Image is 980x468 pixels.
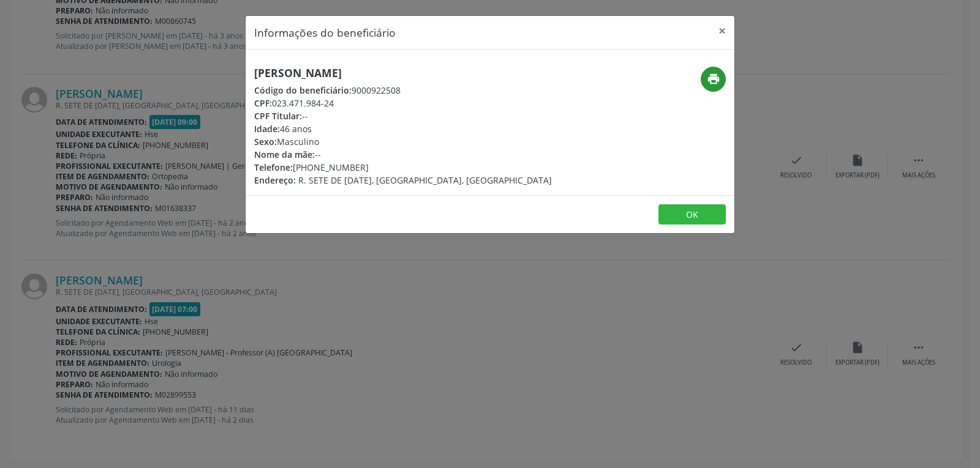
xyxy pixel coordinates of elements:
[701,67,726,92] button: print
[658,204,726,225] button: OK
[254,162,293,173] span: Telefone:
[254,110,552,122] div: --
[254,135,552,148] div: Masculino
[254,136,277,147] span: Sexo:
[254,122,552,135] div: 46 anos
[298,174,552,186] span: R. SETE DE [DATE], [GEOGRAPHIC_DATA], [GEOGRAPHIC_DATA]
[254,84,552,97] div: 9000922508
[254,67,552,80] h5: [PERSON_NAME]
[254,84,352,96] span: Código do beneficiário:
[707,72,720,86] i: print
[254,110,302,122] span: CPF Titular:
[254,24,396,40] h5: Informações do beneficiário
[254,174,296,186] span: Endereço:
[254,97,272,109] span: CPF:
[254,123,280,135] span: Idade:
[254,161,552,174] div: [PHONE_NUMBER]
[254,97,552,110] div: 023.471.984-24
[710,16,734,46] button: Close
[254,148,552,161] div: --
[254,149,315,160] span: Nome da mãe:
